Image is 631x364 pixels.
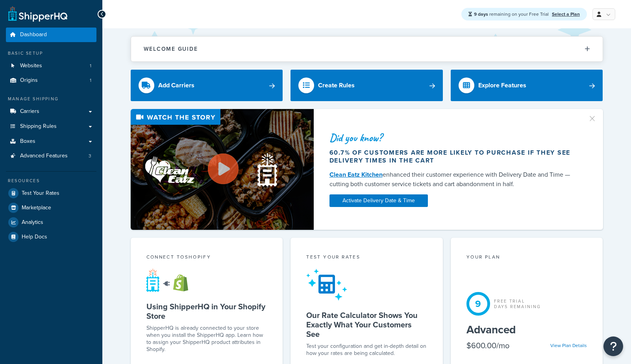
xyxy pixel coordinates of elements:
div: Create Rules [318,80,355,91]
a: Select a Plan [552,11,580,18]
a: Websites1 [6,59,96,73]
a: Marketplace [6,201,96,215]
div: 60.7% of customers are more likely to purchase if they see delivery times in the cart [329,149,578,164]
button: Open Resource Center [603,336,623,356]
span: Websites [20,63,42,69]
span: Carriers [20,108,39,115]
div: Test your configuration and get in-depth detail on how your rates are being calculated. [306,343,427,357]
strong: 9 days [474,11,488,18]
div: Manage Shipping [6,96,96,102]
a: Origins1 [6,73,96,88]
button: Welcome Guide [131,37,603,61]
span: Test Your Rates [22,190,59,197]
a: Create Rules [291,70,443,101]
h5: Using ShipperHQ in Your Shopify Store [146,302,267,321]
div: 9 [466,292,490,316]
span: Help Docs [22,234,47,240]
div: Explore Features [478,80,526,91]
span: Analytics [22,219,43,226]
a: Analytics [6,215,96,229]
span: Origins [20,77,38,84]
a: Add Carriers [131,70,283,101]
div: Free Trial Days Remaining [494,298,541,309]
div: Resources [6,177,96,184]
h5: Advanced [466,323,587,336]
span: remaining on your Free Trial [474,11,550,18]
span: Dashboard [20,31,47,38]
li: Advanced Features [6,149,96,163]
a: Explore Features [451,70,603,101]
div: Did you know? [329,132,578,143]
h5: Our Rate Calculator Shows You Exactly What Your Customers See [306,310,427,339]
div: enhanced their customer experience with Delivery Date and Time — cutting both customer service ti... [329,170,578,189]
a: Carriers [6,104,96,119]
span: 1 [90,77,91,84]
div: $600.00/mo [466,340,509,351]
a: Boxes [6,134,96,149]
a: Advanced Features3 [6,149,96,163]
a: Activate Delivery Date & Time [329,194,428,207]
div: Basic Setup [6,50,96,57]
span: 1 [90,63,91,69]
span: Shipping Rules [20,123,57,130]
a: Shipping Rules [6,119,96,134]
span: Marketplace [22,205,51,211]
div: Connect to Shopify [146,253,267,262]
li: Websites [6,59,96,73]
div: Add Carriers [158,80,194,91]
a: Dashboard [6,28,96,42]
a: Clean Eatz Kitchen [329,170,383,179]
img: connect-shq-shopify-9b9a8c5a.svg [146,268,196,292]
p: ShipperHQ is already connected to your store when you install the ShipperHQ app. Learn how to ass... [146,325,267,353]
a: Help Docs [6,230,96,244]
a: View Plan Details [550,342,587,349]
span: Advanced Features [20,153,68,159]
li: Origins [6,73,96,88]
h2: Welcome Guide [144,46,198,52]
img: Video thumbnail [131,109,314,230]
span: Boxes [20,138,35,145]
span: 3 [89,153,91,159]
div: Your Plan [466,253,587,262]
div: Test your rates [306,253,427,262]
a: Test Your Rates [6,186,96,200]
